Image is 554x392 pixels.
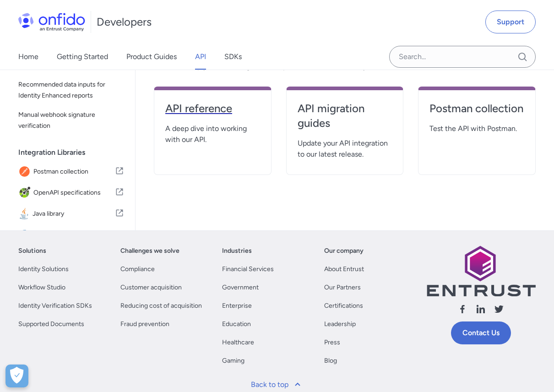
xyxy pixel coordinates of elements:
span: OpenAPI specifications [33,186,115,199]
a: Follow us facebook [457,304,468,318]
h1: Developers [97,15,152,29]
a: Identity Solutions [18,264,69,275]
a: API reference [165,101,260,123]
a: Leadership [324,319,356,330]
a: Challenges we solve [120,245,179,256]
a: Supported Documents [18,319,84,330]
a: Certifications [324,300,363,311]
a: IconJava libraryJava library [15,204,128,224]
span: Manual webhook signature verification [18,109,124,131]
a: IconOpenAPI specificationsOpenAPI specifications [15,183,128,203]
img: IconPython library [18,229,33,241]
a: API migration guides [298,101,392,138]
span: Python library [33,229,115,241]
a: Product Guides [126,44,177,70]
a: IconPostman collectionPostman collection [15,162,128,182]
a: API [195,44,206,70]
a: Compliance [120,264,155,275]
a: Financial Services [222,264,274,275]
a: Solutions [18,245,46,256]
button: Open Preferences [5,365,28,387]
a: Home [18,44,38,70]
a: Reducing cost of acquisition [120,300,202,311]
img: Entrust logo [426,245,536,296]
a: Enterprise [222,300,252,311]
a: Fraud prevention [120,319,169,330]
img: IconJava library [18,207,33,220]
img: Onfido Logo [18,13,85,31]
a: Education [222,319,251,330]
span: Test the API with Postman. [429,123,524,134]
a: Customer acquisition [120,282,182,293]
a: Press [324,337,340,348]
svg: Follow us X (Twitter) [494,304,505,315]
a: Contact Us [451,321,511,344]
a: Manual webhook signature verification [15,106,128,135]
a: Getting Started [57,44,108,70]
a: Follow us X (Twitter) [494,304,505,318]
a: Support [485,11,536,33]
svg: Follow us linkedin [475,304,486,315]
a: Follow us linkedin [475,304,486,318]
a: Identity Verification SDKs [18,300,92,311]
a: Postman collection [429,101,524,123]
input: Onfido search input field [389,46,536,68]
a: Workflow Studio [18,282,65,293]
div: Integration Libraries [18,143,131,162]
h4: API reference [165,101,260,116]
img: IconPostman collection [18,165,33,178]
a: Government [222,282,259,293]
img: IconOpenAPI specifications [18,186,33,199]
span: Recommended data inputs for Identity Enhanced reports [18,79,124,101]
a: SDKs [224,44,242,70]
span: Postman collection [33,165,115,178]
a: Healthcare [222,337,254,348]
div: Cookie Preferences [5,365,28,387]
svg: Follow us facebook [457,304,468,315]
a: Gaming [222,355,244,366]
span: Java library [33,207,115,220]
h4: Postman collection [429,101,524,116]
a: Blog [324,355,337,366]
a: Industries [222,245,252,256]
h4: API migration guides [298,101,392,131]
a: Our Partners [324,282,361,293]
a: IconPython libraryPython library [15,225,128,245]
a: About Entrust [324,264,364,275]
span: A deep dive into working with our API. [165,123,260,145]
span: Update your API integration to our latest release. [298,138,392,160]
a: Our company [324,245,364,256]
a: Recommended data inputs for Identity Enhanced reports [15,76,128,105]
